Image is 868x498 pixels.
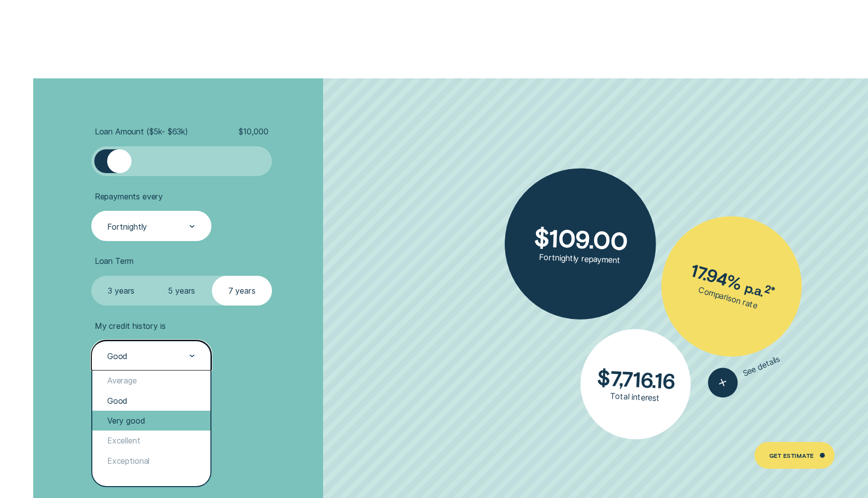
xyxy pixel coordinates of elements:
span: Repayments every [95,191,163,201]
div: Very good [92,411,210,431]
div: Fortnightly [107,221,147,231]
div: Exceptional [92,451,210,471]
div: Good [92,390,210,410]
a: Get Estimate [754,442,835,469]
button: See details [703,345,785,402]
span: My credit history is [95,321,166,331]
span: Loan Term [95,256,134,266]
span: $ 10,000 [239,126,268,136]
span: See details [741,354,781,378]
label: 5 years [151,276,211,306]
span: Loan Amount ( $5k - $63k ) [95,126,188,136]
div: Average [92,371,210,390]
label: 3 years [91,276,151,306]
label: 7 years [212,276,272,306]
div: Excellent [92,431,210,450]
div: Good [107,351,128,361]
